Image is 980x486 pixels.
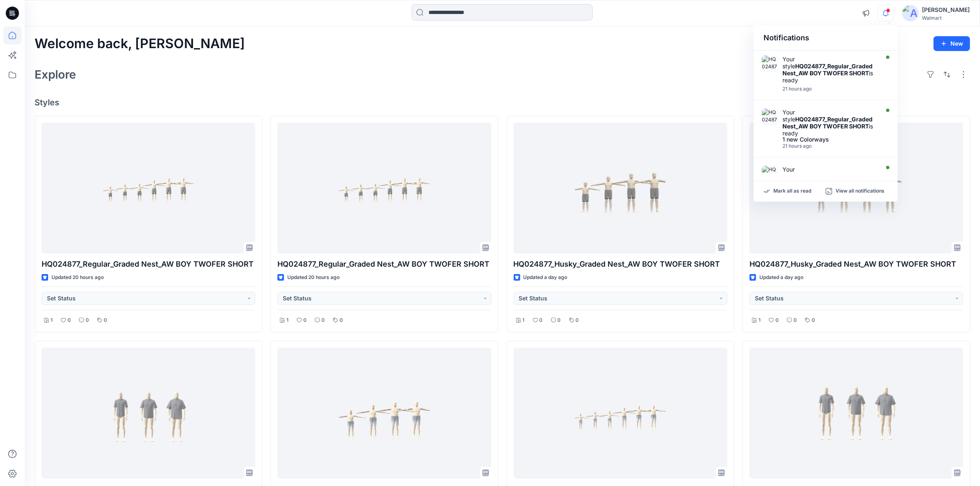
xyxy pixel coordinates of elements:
strong: HQ024877_Regular_Graded Nest_AW BOY TWOFER SHORT [782,116,873,130]
p: 0 [321,316,325,325]
p: 0 [794,316,797,325]
p: 0 [86,316,89,325]
p: 1 [759,316,761,325]
div: 1 new Colorways [782,137,877,142]
p: 0 [576,316,579,325]
p: 0 [558,316,561,325]
div: Tuesday, September 23, 2025 14:32 [782,143,877,149]
p: Updated 20 hours ago [51,273,104,282]
img: HQ024877_HUS_AW-BOY TWOFER SHORT [762,166,778,182]
div: Your style is ready [782,56,877,84]
p: View all notifications [836,188,885,195]
p: Updated a day ago [759,273,803,282]
div: Your style is ready [782,109,877,137]
p: Updated 20 hours ago [287,273,340,282]
a: HQ024877_Husky_Graded Nest_AW BOY TWOFER SHORT [514,123,727,253]
h2: Welcome back, [PERSON_NAME] [35,36,245,51]
button: New [933,36,970,51]
p: 1 [523,316,525,325]
a: HQ024283_Jump Size Set_GE SS STRETCH COOLING COMMUTER SHIRT [750,348,963,479]
a: HQ024877_Regular_Graded Nest_AW BOY TWOFER SHORT [42,123,255,253]
a: GE17024283_Jump Size Set_GE SS STRETCH COOLING COMMUTER SHIRT [42,348,255,479]
a: HQ024877_Husky_Graded Nest_AW BOY TWOFER SHORT [750,123,963,253]
div: Tuesday, September 23, 2025 14:39 [782,86,877,92]
p: 0 [812,316,815,325]
img: HQ024877_BOY TWOFER SHORT_ INSEAM 5 minch [762,56,778,72]
p: HQ024877_Regular_Graded Nest_AW BOY TWOFER SHORT [42,258,255,270]
p: Mark all as read [773,188,811,195]
p: 0 [303,316,307,325]
p: 0 [68,316,71,325]
div: Your style is ready [782,166,877,194]
div: [PERSON_NAME] [922,5,970,15]
p: 0 [104,316,107,325]
h4: Styles [35,98,970,107]
img: HQ024877_BOY TWOFER SHORT_ INSEAM 5 minch [762,109,778,125]
p: HQ024877_Husky_Graded Nest_AW BOY TWOFER SHORT [750,258,963,270]
p: HQ024877_Regular_Graded Nest_AW BOY TWOFER SHORT [277,258,491,270]
a: 021723_Regular_Graded Nest_AW Boys Soccer Short1 [514,348,727,479]
a: HQ024877_Regular_Graded Nest_AW BOY TWOFER SHORT [277,123,491,253]
p: HQ024877_Husky_Graded Nest_AW BOY TWOFER SHORT [514,258,727,270]
a: 021723_Husky_Graded Nest_AW Boys Soccer Short1 [277,348,491,479]
strong: HQ024877_Husky_Graded Nest_AW BOY TWOFER SHORT [782,173,869,187]
p: 1 [286,316,289,325]
p: 1 [51,316,53,325]
img: avatar [902,5,919,21]
div: Notifications [754,26,898,51]
div: Walmart [922,15,970,21]
p: 0 [340,316,343,325]
strong: HQ024877_Regular_Graded Nest_AW BOY TWOFER SHORT [782,63,873,77]
p: 0 [775,316,779,325]
p: Updated a day ago [524,273,568,282]
p: 0 [540,316,543,325]
h2: Explore [35,68,76,81]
